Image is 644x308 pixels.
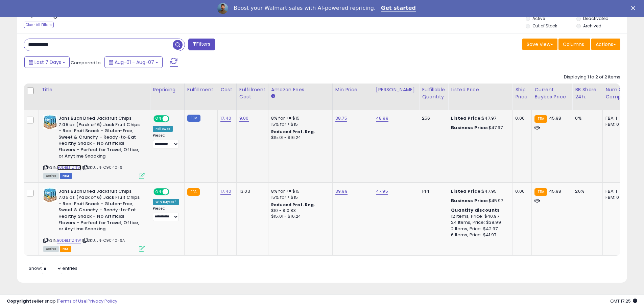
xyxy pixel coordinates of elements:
[335,86,370,93] div: Min Price
[451,226,507,232] div: 2 Items, Price: $42.97
[558,39,590,50] button: Columns
[153,86,182,93] div: Repricing
[188,39,215,50] button: Filters
[104,56,163,68] button: Aug-01 - Aug-07
[154,116,163,122] span: ON
[271,86,330,93] div: Amazon Fees
[583,23,601,29] label: Archived
[271,135,327,141] div: $15.01 - $16.24
[43,115,57,129] img: 51RP9SceEOL._SL40_.jpg
[422,188,443,194] div: 144
[376,188,388,195] a: 47.95
[451,115,482,121] b: Listed Price:
[88,298,117,304] a: Privacy Policy
[605,86,630,100] div: Num of Comp.
[24,22,54,28] div: Clear All Filters
[575,86,600,100] div: BB Share 24h.
[451,207,500,213] b: Quantity discounts
[451,197,488,204] b: Business Price:
[220,115,231,122] a: 17.40
[451,125,507,131] div: $47.97
[82,165,122,170] span: | SKU: JN-C90140-6
[515,86,529,100] div: Ship Price
[451,188,507,194] div: $47.95
[381,5,416,12] a: Get started
[451,124,488,131] b: Business Price:
[549,115,562,121] span: 45.98
[451,198,507,204] div: $45.97
[43,188,145,251] div: ASIN:
[58,298,87,304] a: Terms of Use
[591,39,620,50] button: Actions
[575,115,597,121] div: 0%
[239,86,265,100] div: Fulfillment Cost
[532,23,557,29] label: Out of Stock
[239,188,263,194] div: 13.03
[187,86,215,93] div: Fulfillment
[217,3,228,14] img: Profile image for Adrian
[168,116,179,122] span: OFF
[376,115,388,122] a: 48.99
[115,59,154,66] span: Aug-01 - Aug-07
[335,115,347,122] a: 38.75
[239,115,249,122] a: 9.00
[451,219,507,226] div: 24 Items, Price: $39.99
[7,298,31,304] strong: Copyright
[451,213,507,219] div: 12 Items, Price: $40.97
[534,86,569,100] div: Current Buybox Price
[42,86,147,93] div: Title
[187,188,200,196] small: FBA
[220,188,231,195] a: 17.40
[605,194,628,200] div: FBM: 0
[549,188,562,194] span: 45.98
[24,56,70,68] button: Last 7 Days
[451,188,482,194] b: Listed Price:
[271,129,315,135] b: Reduced Prof. Rng.
[563,41,584,48] span: Columns
[271,121,327,127] div: 15% for > $15
[534,115,547,123] small: FBA
[43,115,145,178] div: ASIN:
[82,238,125,243] span: | SKU: JN-C90140-6A
[271,93,275,99] small: Amazon Fees.
[43,173,59,179] span: All listings currently available for purchase on Amazon
[422,86,445,100] div: Fulfillable Quantity
[335,188,348,195] a: 39.99
[575,188,597,194] div: 26%
[515,188,526,194] div: 0.00
[60,173,72,179] span: FBM
[271,188,327,194] div: 8% for <= $15
[564,74,620,80] div: Displaying 1 to 2 of 2 items
[153,133,179,148] div: Preset:
[153,199,179,205] div: Win BuyBox *
[605,188,628,194] div: FBA: 1
[631,6,638,10] div: Close
[29,265,77,271] span: Show: entries
[376,86,416,93] div: [PERSON_NAME]
[271,194,327,200] div: 15% for > $15
[168,189,179,194] span: OFF
[153,206,179,221] div: Preset:
[220,86,234,93] div: Cost
[34,59,61,66] span: Last 7 Days
[43,246,59,252] span: All listings currently available for purchase on Amazon
[58,188,141,234] b: Jans Buah Dried Jackfruit Chips 7.05 oz (Pack of 6) Jack Fruit Chips – Real Fruit Snack – Gluten-...
[271,202,315,208] b: Reduced Prof. Rng.
[60,246,71,252] span: FBA
[515,115,526,121] div: 0.00
[187,115,200,122] small: FBM
[451,115,507,121] div: $47.97
[532,16,545,21] label: Active
[451,207,507,213] div: :
[271,208,327,214] div: $10 - $10.83
[451,232,507,238] div: 6 Items, Price: $41.97
[71,60,102,66] span: Compared to:
[583,16,609,21] label: Deactivated
[234,5,376,11] div: Boost your Walmart sales with AI-powered repricing.
[605,121,628,127] div: FBM: 0
[451,86,509,93] div: Listed Price
[271,214,327,219] div: $15.01 - $16.24
[605,115,628,121] div: FBA: 1
[610,298,637,304] span: 2025-08-15 17:25 GMT
[154,189,163,194] span: ON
